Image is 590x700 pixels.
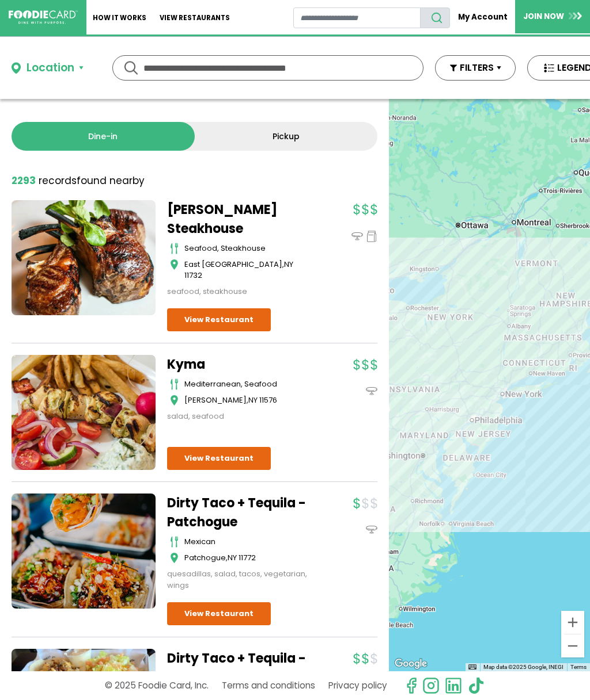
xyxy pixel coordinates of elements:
[167,308,271,331] a: View Restaurant
[170,395,179,406] img: map_icon.svg
[27,60,74,76] div: Location
[167,568,311,591] div: quesadillas, salad, tacos, vegetarian, wings
[12,174,36,188] strong: 2293
[170,378,179,390] img: cutlery_icon.svg
[392,656,430,671] a: Open this area in Google Maps (opens a new window)
[366,385,377,397] img: dinein_icon.svg
[195,122,378,151] a: Pickup
[222,675,315,695] a: Terms and conditions
[468,663,476,671] button: Keyboard shortcuts
[570,664,587,670] a: Terms
[184,395,311,406] div: ,
[228,552,237,563] span: NY
[403,677,420,694] svg: check us out on facebook
[450,7,515,27] a: My Account
[167,649,311,687] a: Dirty Taco + Tequila - Wantagh
[184,259,311,281] div: ,
[239,552,256,563] span: 11772
[483,664,563,670] span: Map data ©2025 Google, INEGI
[170,243,179,254] img: cutlery_icon.svg
[170,259,179,270] img: map_icon.svg
[259,395,277,406] span: 11576
[12,174,145,189] div: found nearby
[184,552,226,563] span: Patchogue
[167,286,311,297] div: seafood, steakhouse
[12,122,195,151] a: Dine-in
[184,259,282,270] span: East [GEOGRAPHIC_DATA]
[184,395,247,406] span: [PERSON_NAME]
[351,231,363,242] img: dinein_icon.svg
[184,536,311,548] div: mexican
[167,355,311,374] a: Kyma
[420,7,450,28] button: search
[366,231,377,242] img: pickup_icon.svg
[167,494,311,531] a: Dirty Taco + Tequila - Patchogue
[435,55,516,81] button: FILTERS
[184,378,311,390] div: mediterranean, seafood
[284,259,293,270] span: NY
[561,634,584,657] button: Zoom out
[184,270,202,281] span: 11732
[167,411,311,422] div: salad, seafood
[366,524,377,535] img: dinein_icon.svg
[167,602,271,625] a: View Restaurant
[12,60,84,76] button: Location
[39,174,77,188] span: records
[167,447,271,470] a: View Restaurant
[467,677,485,694] img: tiktok.svg
[293,7,421,28] input: restaurant search
[392,656,430,671] img: Google
[170,536,179,548] img: cutlery_icon.svg
[184,552,311,564] div: ,
[105,675,209,695] p: © 2025 Foodie Card, Inc.
[170,552,179,564] img: map_icon.svg
[248,395,258,406] span: NY
[561,611,584,634] button: Zoom in
[9,10,78,24] img: FoodieCard; Eat, Drink, Save, Donate
[184,243,311,254] div: seafood, steakhouse
[445,677,462,694] img: linkedin.svg
[167,200,311,238] a: [PERSON_NAME] Steakhouse
[328,675,387,695] a: Privacy policy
